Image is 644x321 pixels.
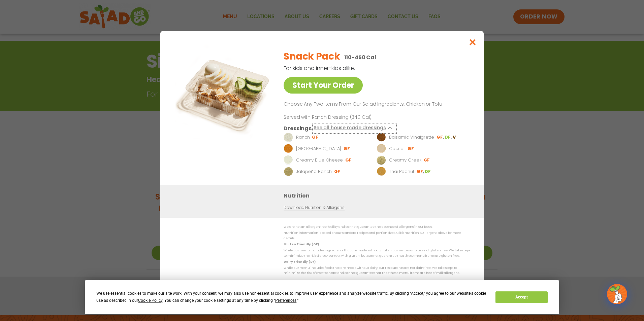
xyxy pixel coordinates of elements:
[389,156,421,163] p: Creamy Greek
[445,134,452,140] li: DF
[377,144,386,153] img: Dressing preview image for Caesar
[377,155,386,165] img: Dressing preview image for Creamy Greek
[424,157,431,163] li: GF
[312,134,319,140] li: GF
[389,168,414,175] p: Thai Peanut
[296,156,343,163] p: Creamy Blue Cheese
[175,44,270,139] img: Featured product photo for Snack Pack
[408,145,415,151] li: GF
[314,124,395,132] button: See all house made dressings
[284,259,315,263] strong: Dairy Friendly (DF)
[275,298,296,303] span: Preferences
[138,298,162,303] span: Cookie Policy
[284,113,408,120] p: Served with Ranch Dressing (340 Cal)
[608,285,626,304] img: wpChatIcon
[96,290,487,304] div: We use essential cookies to make our site work. With your consent, we may also use non-essential ...
[377,132,386,142] img: Dressing preview image for Balsamic Vinaigrette
[344,145,351,151] li: GF
[495,291,547,303] button: Accept
[284,242,319,246] strong: Gluten Friendly (GF)
[284,100,468,108] p: Choose Any Two Items From Our Salad Ingredients, Chicken or Tofu
[284,132,293,142] img: Dressing preview image for Ranch
[425,168,431,174] li: DF
[284,49,340,64] h2: Snack Pack
[284,144,293,153] img: Dressing preview image for BBQ Ranch
[284,64,435,72] p: For kids and inner-kids alike.
[296,145,341,152] p: [GEOGRAPHIC_DATA]
[389,145,405,152] p: Caesar
[284,230,470,241] p: Nutrition information is based on our standard recipes and portion sizes. Click Nutrition & Aller...
[284,155,293,165] img: Dressing preview image for Creamy Blue Cheese
[453,134,456,140] li: V
[284,248,470,258] p: While our menu includes ingredients that are made without gluten, our restaurants are not gluten ...
[377,167,386,176] img: Dressing preview image for Thai Peanut
[296,134,310,140] p: Ranch
[417,168,425,174] li: GF
[296,168,332,175] p: Jalapeño Ranch
[284,224,470,229] p: We are not an allergen free facility and cannot guarantee the absence of allergens in our foods.
[389,134,434,140] p: Balsamic Vinaigrette
[284,191,474,200] h3: Nutrition
[284,265,470,276] p: While our menu includes foods that are made without dairy, our restaurants are not dairy free. We...
[462,31,484,53] button: Close modal
[284,77,363,94] a: Start Your Order
[85,280,559,314] div: Cookie Consent Prompt
[344,53,376,62] p: 110-450 Cal
[345,157,352,163] li: GF
[334,168,341,174] li: GF
[284,204,344,211] a: Download Nutrition & Allergens
[437,134,445,140] li: GF
[284,167,293,176] img: Dressing preview image for Jalapeño Ranch
[284,124,312,132] h3: Dressings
